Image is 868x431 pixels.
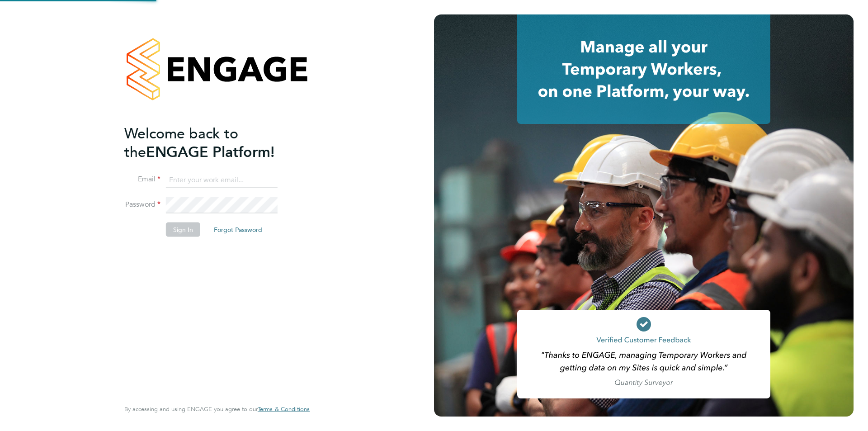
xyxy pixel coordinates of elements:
span: Welcome back to the [124,124,238,161]
button: Forgot Password [207,223,269,237]
span: By accessing and using ENGAGE you agree to our [124,405,310,413]
h2: ENGAGE Platform! [124,124,301,161]
button: Sign In [166,223,200,237]
input: Enter your work email... [166,172,278,188]
label: Password [124,200,160,209]
label: Email [124,175,160,184]
a: Terms & Conditions [258,406,310,413]
span: Terms & Conditions [258,405,310,413]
